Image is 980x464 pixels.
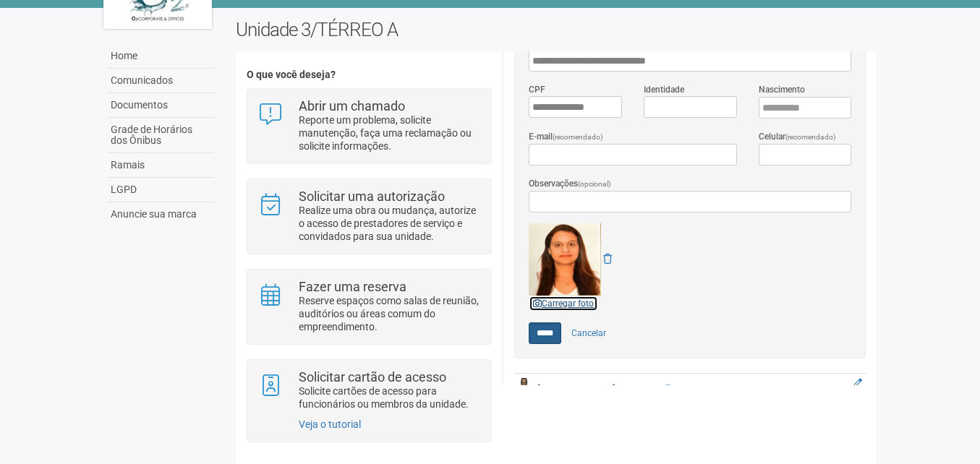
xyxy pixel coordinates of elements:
strong: [PERSON_NAME] [537,384,615,395]
a: Remover [603,253,612,265]
span: (recomendado) [553,133,603,141]
a: Documentos [107,93,214,118]
a: Fazer uma reserva Reserve espaços como salas de reunião, auditórios ou áreas comum do empreendime... [258,280,480,333]
a: Grade de Horários dos Ônibus [107,118,214,153]
a: Veja o tutorial [299,418,361,430]
p: Realize uma obra ou mudança, autorize o acesso de prestadores de serviço e convidados para sua un... [299,204,480,243]
a: Carregar foto [529,296,598,312]
span: (recomendado) [785,133,836,141]
strong: Solicitar uma autorização [299,189,445,204]
p: Solicite cartões de acesso para funcionários ou membros da unidade. [299,384,480,411]
a: Solicitar uma autorização Realize uma obra ou mudança, autorize o acesso de prestadores de serviç... [258,190,480,243]
h4: O que você deseja? [247,69,492,80]
img: user.png [518,378,530,401]
a: Ramais [107,153,214,178]
a: Editar membro [853,378,862,388]
label: Observações [529,177,611,191]
a: Solicitar cartão de acesso Solicite cartões de acesso para funcionários ou membros da unidade. [258,371,480,411]
h2: Unidade 3/TÉRREO A [236,19,877,40]
strong: Fazer uma reserva [299,279,406,294]
label: Nascimento [759,83,805,96]
a: Cancelar [563,322,614,344]
label: CPF [529,83,545,96]
a: LGPD [107,178,214,202]
strong: Abrir um chamado [299,98,405,113]
label: Celular [759,130,836,144]
span: (opcional) [578,180,611,188]
strong: Solicitar cartão de acesso [299,369,446,384]
a: Abrir um chamado Reporte um problema, solicite manutenção, faça uma reclamação ou solicite inform... [258,100,480,152]
img: GetFile [529,223,601,296]
a: Comunicados [107,69,214,93]
label: E-mail [529,130,603,144]
p: Reserve espaços como salas de reunião, auditórios ou áreas comum do empreendimento. [299,294,480,333]
p: Reporte um problema, solicite manutenção, faça uma reclamação ou solicite informações. [299,113,480,152]
a: Anuncie sua marca [107,202,214,226]
a: Home [107,44,214,69]
label: Identidade [644,83,684,96]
